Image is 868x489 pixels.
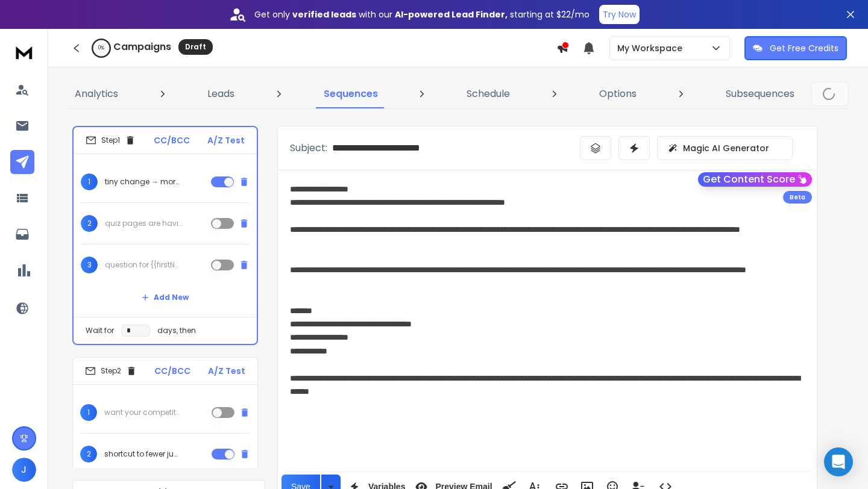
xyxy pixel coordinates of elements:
[719,79,802,108] a: Subsequences
[683,142,769,154] p: Magic AI Generator
[86,326,114,335] p: Wait for
[592,79,644,108] a: Options
[68,79,125,108] a: Analytics
[105,260,182,270] p: question for {{firstName}}
[81,257,98,273] span: 3
[105,177,182,187] p: tiny change → more demos
[86,135,136,146] div: Step 1
[75,87,118,101] p: Analytics
[178,39,213,55] div: Draft
[12,458,36,482] button: J
[824,447,853,476] div: Open Intercom Messenger
[113,40,171,54] h1: Campaigns
[290,141,327,155] p: Subject:
[81,215,98,232] span: 2
[770,42,838,54] p: Get Free Credits
[292,8,356,20] strong: verified leads
[200,79,242,108] a: Leads
[132,285,198,310] button: Add New
[599,5,640,24] button: Try Now
[603,8,636,20] p: Try Now
[80,446,97,463] span: 2
[459,79,517,108] a: Schedule
[783,191,812,204] div: Beta
[157,326,196,335] p: days, then
[316,79,385,108] a: Sequences
[726,87,794,101] p: Subsequences
[207,134,245,146] p: A/Z Test
[207,87,234,101] p: Leads
[12,41,36,63] img: logo
[98,45,104,52] p: 0 %
[154,134,190,146] p: CC/BCC
[599,87,637,101] p: Options
[85,366,137,376] div: Step 2
[467,87,510,101] p: Schedule
[657,136,793,160] button: Magic AI Generator
[254,8,590,20] p: Get only with our starting at $22/mo
[617,42,687,54] p: My Workspace
[154,365,190,377] p: CC/BCC
[104,449,181,459] p: shortcut to fewer junk leads
[208,365,245,377] p: A/Z Test
[324,87,378,101] p: Sequences
[744,36,847,60] button: Get Free Credits
[395,8,508,20] strong: AI-powered Lead Finder,
[105,219,182,228] p: quiz pages are having a moment
[698,172,812,187] button: Get Content Score
[72,126,258,345] li: Step1CC/BCCA/Z Test1tiny change → more demos2quiz pages are having a moment3question for {{firstN...
[81,173,98,190] span: 1
[80,404,97,421] span: 1
[104,408,181,417] p: want your competitors’ ads?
